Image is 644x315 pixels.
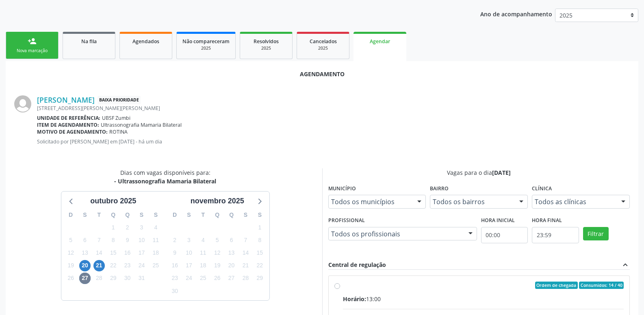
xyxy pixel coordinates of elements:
label: Clínica [532,183,552,195]
span: Todos os profissionais [331,230,460,238]
span: sábado, 11 de outubro de 2025 [150,234,161,246]
div: Q [106,209,120,221]
span: UBSF Zumbi [102,115,130,121]
span: Baixa Prioridade [98,96,141,104]
span: sexta-feira, 14 de novembro de 2025 [240,247,251,259]
span: ROTINA [109,128,128,135]
span: segunda-feira, 24 de novembro de 2025 [183,273,195,284]
span: terça-feira, 11 de novembro de 2025 [197,247,209,259]
label: Hora inicial [481,214,515,227]
span: quarta-feira, 8 de outubro de 2025 [108,234,119,246]
span: segunda-feira, 10 de novembro de 2025 [183,247,195,259]
label: Bairro [430,183,449,195]
span: terça-feira, 4 de novembro de 2025 [197,234,209,246]
span: segunda-feira, 6 de outubro de 2025 [79,234,91,246]
label: Hora final [532,214,562,227]
div: S [134,209,149,221]
span: domingo, 23 de novembro de 2025 [169,273,180,284]
span: quinta-feira, 9 de outubro de 2025 [122,234,133,246]
div: Dias com vagas disponíveis para: [114,168,216,185]
span: domingo, 16 de novembro de 2025 [169,260,180,271]
span: sexta-feira, 3 de outubro de 2025 [136,222,147,233]
label: Município [328,183,356,195]
span: sábado, 8 de novembro de 2025 [254,234,265,246]
span: sexta-feira, 21 de novembro de 2025 [240,260,251,271]
div: 2025 [303,45,343,51]
i: expand_less [621,260,630,269]
span: quarta-feira, 15 de outubro de 2025 [108,247,119,259]
span: domingo, 2 de novembro de 2025 [169,234,180,246]
div: Q [210,209,224,221]
div: S [253,209,267,221]
span: domingo, 26 de outubro de 2025 [65,273,76,284]
span: terça-feira, 25 de novembro de 2025 [197,273,209,284]
div: Nova marcação [12,48,52,54]
div: person_add [28,37,37,46]
span: terça-feira, 28 de outubro de 2025 [93,273,105,284]
span: Ordem de chegada [535,282,578,289]
b: Item de agendamento: [37,121,99,128]
div: novembro 2025 [187,196,247,207]
span: sexta-feira, 7 de novembro de 2025 [240,234,251,246]
span: Na fila [81,38,97,45]
span: quarta-feira, 12 de novembro de 2025 [212,247,223,259]
span: segunda-feira, 20 de outubro de 2025 [79,260,91,271]
p: Ano de acompanhamento [480,9,552,19]
span: sábado, 1 de novembro de 2025 [254,222,265,233]
div: 2025 [246,45,286,51]
span: terça-feira, 14 de outubro de 2025 [93,247,105,259]
div: Q [120,209,134,221]
span: Não compareceram [182,38,230,45]
div: T [196,209,210,221]
span: Todos as clínicas [535,198,613,206]
b: Motivo de agendamento: [37,128,108,135]
span: domingo, 9 de novembro de 2025 [169,247,180,259]
button: Filtrar [583,227,609,241]
span: sexta-feira, 17 de outubro de 2025 [136,247,147,259]
div: S [78,209,92,221]
span: Todos os bairros [433,198,511,206]
div: S [239,209,253,221]
div: 2025 [182,45,230,51]
span: quinta-feira, 6 de novembro de 2025 [226,234,237,246]
div: D [64,209,78,221]
div: - Ultrassonografia Mamaria Bilateral [114,177,216,185]
span: sexta-feira, 24 de outubro de 2025 [136,260,147,271]
b: Unidade de referência: [37,115,100,121]
span: sábado, 4 de outubro de 2025 [150,222,161,233]
span: sábado, 22 de novembro de 2025 [254,260,265,271]
div: T [92,209,106,221]
span: quinta-feira, 30 de outubro de 2025 [122,273,133,284]
span: terça-feira, 21 de outubro de 2025 [93,260,105,271]
span: [DATE] [492,169,511,176]
div: Central de regulação [328,260,386,269]
span: Horário: [343,295,366,303]
span: quinta-feira, 2 de outubro de 2025 [122,222,133,233]
span: domingo, 19 de outubro de 2025 [65,260,76,271]
span: terça-feira, 18 de novembro de 2025 [197,260,209,271]
span: quinta-feira, 16 de outubro de 2025 [122,247,133,259]
span: sábado, 15 de novembro de 2025 [254,247,265,259]
span: segunda-feira, 27 de outubro de 2025 [79,273,91,284]
label: Profissional [328,214,365,227]
span: quinta-feira, 20 de novembro de 2025 [226,260,237,271]
div: outubro 2025 [87,196,139,207]
img: img [14,95,31,112]
span: sexta-feira, 10 de outubro de 2025 [136,234,147,246]
div: [STREET_ADDRESS][PERSON_NAME][PERSON_NAME] [37,105,630,112]
span: segunda-feira, 17 de novembro de 2025 [183,260,195,271]
span: Agendados [132,38,159,45]
span: Ultrassonografia Mamaria Bilateral [101,121,182,128]
span: terça-feira, 7 de outubro de 2025 [93,234,105,246]
div: Q [224,209,239,221]
div: D [168,209,182,221]
span: quinta-feira, 23 de outubro de 2025 [122,260,133,271]
span: quarta-feira, 26 de novembro de 2025 [212,273,223,284]
span: domingo, 12 de outubro de 2025 [65,247,76,259]
div: Vagas para o dia [328,168,630,177]
span: sábado, 18 de outubro de 2025 [150,247,161,259]
span: quinta-feira, 13 de novembro de 2025 [226,247,237,259]
input: Selecione o horário [532,227,579,243]
span: domingo, 5 de outubro de 2025 [65,234,76,246]
span: quarta-feira, 5 de novembro de 2025 [212,234,223,246]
